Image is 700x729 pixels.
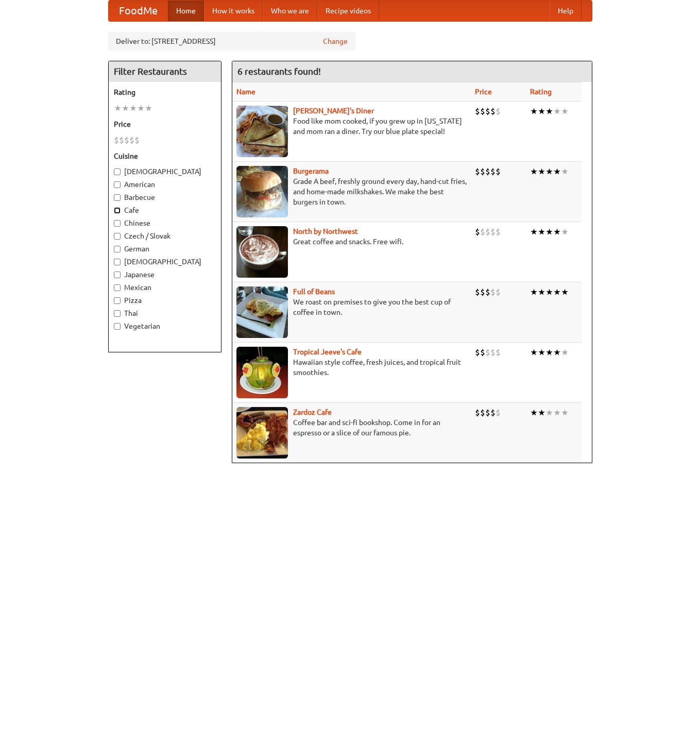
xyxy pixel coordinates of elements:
[236,417,467,438] p: Coffee bar and sci-fi bookshop. Come in for an espresso or a slice of our famous pie.
[114,233,121,240] input: Czech / Slovak
[293,408,332,416] b: Zardoz Cafe
[293,107,374,115] a: [PERSON_NAME]'s Diner
[530,166,538,177] li: ★
[475,106,480,117] li: $
[114,220,121,227] input: Chinese
[561,166,569,177] li: ★
[237,66,321,76] ng-pluralize: 6 restaurants found!
[236,236,467,247] p: Great coffee and snacks. Free wifi.
[236,297,467,317] p: We roast on premises to give you the best cup of coffee in town.
[114,321,216,331] label: Vegetarian
[134,134,140,146] li: $
[480,407,485,418] li: $
[530,347,538,358] li: ★
[114,272,121,278] input: Japanese
[553,407,561,418] li: ★
[114,119,216,129] h5: Price
[119,134,124,146] li: $
[114,297,121,304] input: Pizza
[490,347,496,358] li: $
[114,179,216,190] label: American
[114,269,216,280] label: Japanese
[114,205,216,215] label: Cafe
[114,231,216,241] label: Czech / Slovak
[293,227,358,235] a: North by Northwest
[204,1,263,21] a: How it works
[496,166,501,177] li: $
[114,323,121,330] input: Vegetarian
[475,407,480,418] li: $
[553,106,561,117] li: ★
[545,347,553,358] li: ★
[545,226,553,238] li: ★
[114,181,121,188] input: American
[236,286,288,338] img: beans.jpg
[124,134,129,146] li: $
[545,106,553,117] li: ★
[236,116,467,137] p: Food like mom cooked, if you grew up in [US_STATE] and mom ran a diner. Try our blue plate special!
[485,226,490,238] li: $
[317,1,379,21] a: Recipe videos
[553,166,561,177] li: ★
[114,134,119,146] li: $
[485,106,490,117] li: $
[236,176,467,207] p: Grade A beef, freshly ground every day, hand-cut fries, and home-made milkshakes. We make the bes...
[480,347,485,358] li: $
[553,286,561,298] li: ★
[530,286,538,298] li: ★
[496,286,501,298] li: $
[236,106,288,157] img: sallys.jpg
[108,32,355,50] div: Deliver to: [STREET_ADDRESS]
[236,88,255,96] a: Name
[496,226,501,238] li: $
[114,207,121,214] input: Cafe
[114,87,216,97] h5: Rating
[490,286,496,298] li: $
[538,347,545,358] li: ★
[530,407,538,418] li: ★
[561,347,569,358] li: ★
[530,106,538,117] li: ★
[553,226,561,238] li: ★
[236,166,288,217] img: burgerama.jpg
[122,103,129,114] li: ★
[114,259,121,265] input: [DEMOGRAPHIC_DATA]
[293,287,335,296] b: Full of Beans
[561,226,569,238] li: ★
[561,407,569,418] li: ★
[490,106,496,117] li: $
[114,257,216,267] label: [DEMOGRAPHIC_DATA]
[114,246,121,252] input: German
[490,166,496,177] li: $
[553,347,561,358] li: ★
[538,286,545,298] li: ★
[545,407,553,418] li: ★
[114,244,216,254] label: German
[129,134,134,146] li: $
[538,226,545,238] li: ★
[490,407,496,418] li: $
[485,286,490,298] li: $
[538,106,545,117] li: ★
[293,167,329,175] a: Burgerama
[480,166,485,177] li: $
[550,1,582,21] a: Help
[496,407,501,418] li: $
[490,226,496,238] li: $
[114,308,216,318] label: Thai
[530,226,538,238] li: ★
[485,407,490,418] li: $
[114,151,216,161] h5: Cuisine
[137,103,145,114] li: ★
[236,226,288,278] img: north.jpg
[545,166,553,177] li: ★
[114,103,122,114] li: ★
[114,168,121,175] input: [DEMOGRAPHIC_DATA]
[561,286,569,298] li: ★
[114,192,216,202] label: Barbecue
[293,348,362,356] a: Tropical Jeeve's Cafe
